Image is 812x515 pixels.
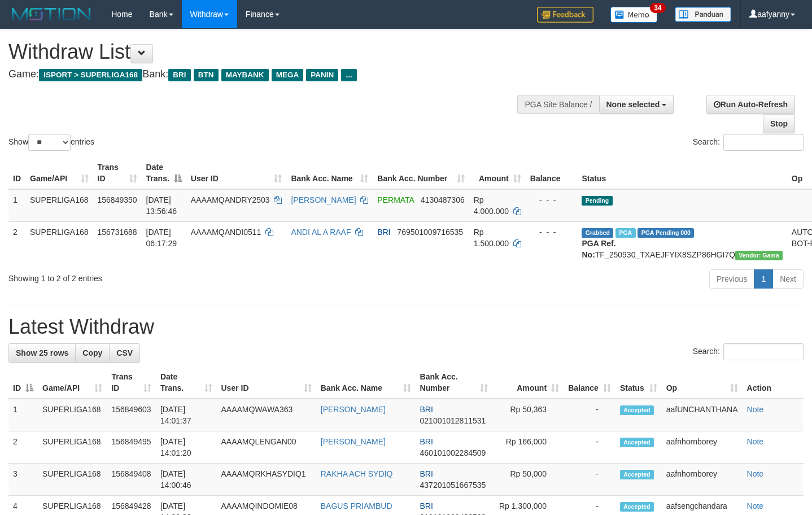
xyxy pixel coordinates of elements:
td: aafUNCHANTHANA [662,399,743,431]
span: [DATE] 06:17:29 [146,228,177,248]
h4: Game: Bank: [8,69,530,80]
th: Date Trans.: activate to sort column descending [142,157,186,189]
span: None selected [606,100,660,109]
img: Button%20Memo.svg [610,7,658,23]
th: Trans ID: activate to sort column ascending [107,366,156,399]
td: [DATE] 14:01:37 [156,399,217,431]
td: - [564,464,615,496]
td: 156849495 [107,431,156,464]
td: 156849603 [107,399,156,431]
span: Copy 769501009716535 to clipboard [397,228,463,237]
span: MAYBANK [221,69,269,81]
span: 34 [650,3,665,13]
td: SUPERLIGA168 [25,221,93,265]
th: Bank Acc. Number: activate to sort column ascending [373,157,469,189]
span: PGA Pending [638,228,694,238]
td: 156849408 [107,464,156,496]
a: BAGUS PRIAMBUD [321,501,392,510]
input: Search: [723,343,804,360]
th: Amount: activate to sort column ascending [492,366,564,399]
th: User ID: activate to sort column ascending [186,157,287,189]
span: Copy 021001012811531 to clipboard [420,416,486,425]
div: - - - [530,226,573,238]
span: BRI [420,501,433,510]
span: Copy 4130487306 to clipboard [421,195,465,204]
a: Note [747,469,764,478]
label: Search: [693,343,804,360]
td: AAAAMQLENGAN00 [217,431,316,464]
span: Accepted [620,438,654,447]
div: Showing 1 to 2 of 2 entries [8,268,330,284]
span: Show 25 rows [16,348,68,357]
a: Previous [709,269,754,289]
span: PERMATA [377,195,414,204]
td: SUPERLIGA168 [38,464,107,496]
a: RAKHA ACH SYDIQ [321,469,393,478]
label: Show entries [8,134,94,151]
a: [PERSON_NAME] [321,405,386,414]
span: Accepted [620,405,654,415]
span: 156849350 [98,195,137,204]
a: Run Auto-Refresh [706,95,795,114]
img: MOTION_logo.png [8,6,94,23]
td: AAAAMQRKHASYDIQ1 [217,464,316,496]
span: BRI [420,469,433,478]
span: Vendor URL: https://trx31.1velocity.biz [735,251,783,260]
span: Accepted [620,470,654,479]
th: Balance: activate to sort column ascending [564,366,615,399]
span: MEGA [272,69,304,81]
td: 1 [8,189,25,222]
span: BRI [420,405,433,414]
a: Copy [75,343,110,363]
span: Marked by aafromsomean [615,228,635,238]
td: SUPERLIGA168 [38,399,107,431]
span: Copy 437201051667535 to clipboard [420,481,486,490]
span: ISPORT > SUPERLIGA168 [39,69,142,81]
a: Stop [763,114,795,133]
span: 156731688 [98,228,137,237]
th: Status [577,157,787,189]
a: [PERSON_NAME] [321,437,386,446]
span: BRI [420,437,433,446]
th: Op: activate to sort column ascending [662,366,743,399]
th: Game/API: activate to sort column ascending [25,157,93,189]
td: TF_250930_TXAEJFYIX8SZP86HGI7Q [577,221,787,265]
th: ID: activate to sort column descending [8,366,38,399]
span: AAAAMQANDI0511 [191,228,261,237]
span: Grabbed [582,228,613,238]
a: Show 25 rows [8,343,76,363]
div: PGA Site Balance / [517,95,599,114]
td: Rp 50,000 [492,464,564,496]
a: CSV [109,343,140,363]
span: Accepted [620,502,654,512]
span: ... [341,69,356,81]
td: Rp 50,363 [492,399,564,431]
th: Action [743,366,804,399]
button: None selected [599,95,674,114]
th: Trans ID: activate to sort column ascending [93,157,142,189]
span: Copy 460101002284509 to clipboard [420,448,486,457]
td: [DATE] 14:00:46 [156,464,217,496]
th: Bank Acc. Name: activate to sort column ascending [316,366,416,399]
b: PGA Ref. No: [582,239,615,259]
td: SUPERLIGA168 [25,189,93,222]
td: - [564,399,615,431]
a: Next [772,269,804,289]
td: AAAAMQWAWA363 [217,399,316,431]
th: Status: activate to sort column ascending [615,366,662,399]
th: Balance [526,157,578,189]
th: User ID: activate to sort column ascending [217,366,316,399]
a: Note [747,437,764,446]
td: Rp 166,000 [492,431,564,464]
span: AAAAMQANDRY2503 [191,195,270,204]
span: [DATE] 13:56:46 [146,195,177,216]
td: 3 [8,464,38,496]
th: ID [8,157,25,189]
a: [PERSON_NAME] [291,195,356,204]
span: BRI [168,69,190,81]
td: 2 [8,431,38,464]
img: panduan.png [675,7,731,22]
td: - [564,431,615,464]
span: Copy [82,348,102,357]
span: BRI [377,228,390,237]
